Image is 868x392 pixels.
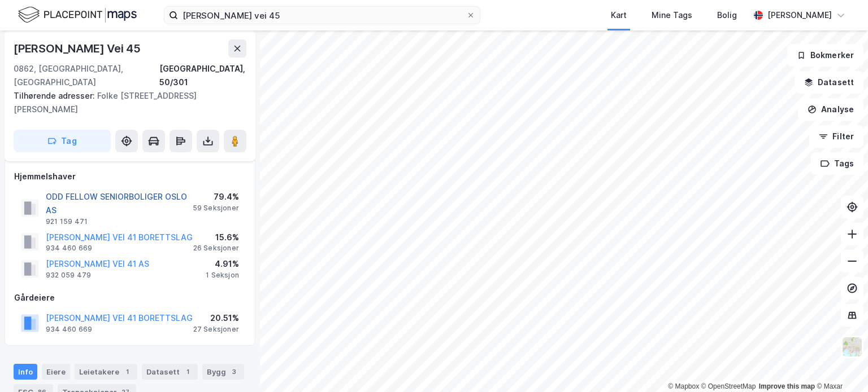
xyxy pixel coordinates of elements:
div: Bolig [717,8,737,22]
div: Folke [STREET_ADDRESS][PERSON_NAME] [14,89,237,116]
div: Leietakere [75,364,137,380]
button: Bokmerker [787,44,863,67]
button: Tag [14,130,111,152]
button: Analyse [798,98,863,121]
a: OpenStreetMap [701,382,756,390]
div: 27 Seksjoner [193,325,239,334]
div: 15.6% [193,231,239,244]
div: Datasett [142,364,198,380]
span: Tilhørende adresser: [14,91,97,100]
div: 20.51% [193,311,239,325]
div: [PERSON_NAME] Vei 45 [14,39,143,58]
div: 3 [228,366,240,377]
div: [GEOGRAPHIC_DATA], 50/301 [159,62,246,89]
input: Søk på adresse, matrikkel, gårdeiere, leietakere eller personer [178,7,466,24]
button: Filter [809,125,863,148]
img: Z [841,336,863,358]
div: Kart [611,8,627,22]
div: [PERSON_NAME] [767,8,832,22]
div: Eiere [42,364,70,380]
div: Bygg [202,364,244,380]
img: logo.f888ab2527a4732fd821a326f86c7f29.svg [18,5,137,25]
div: 4.91% [206,257,239,271]
a: Improve this map [759,382,815,390]
a: Mapbox [668,382,699,390]
div: 1 Seksjon [206,271,239,280]
div: 1 [121,366,133,377]
div: 26 Seksjoner [193,244,239,253]
div: 79.4% [193,190,239,204]
div: Hjemmelshaver [14,170,246,183]
div: 932 059 479 [46,271,91,280]
div: 934 460 669 [46,325,92,334]
div: Mine Tags [652,8,692,22]
iframe: Chat Widget [811,338,868,392]
div: 1 [182,366,193,377]
div: 921 159 471 [46,217,88,226]
div: 934 460 669 [46,244,92,253]
div: Info [14,364,37,380]
div: 59 Seksjoner [193,204,239,213]
button: Datasett [795,71,863,94]
div: Gårdeiere [14,291,246,305]
button: Tags [811,152,863,175]
div: 0862, [GEOGRAPHIC_DATA], [GEOGRAPHIC_DATA] [14,62,159,89]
